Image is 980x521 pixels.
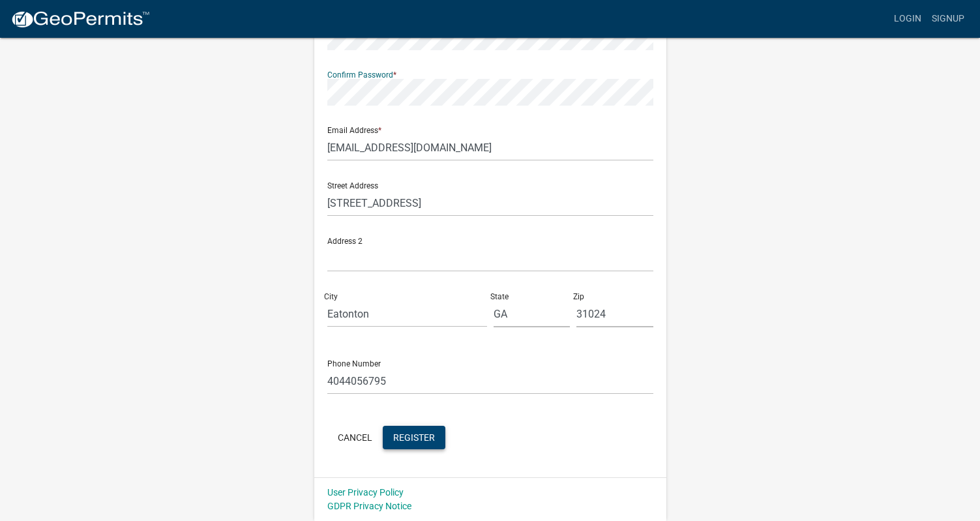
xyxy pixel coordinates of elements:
[927,7,970,31] a: Signup
[393,432,435,442] span: Register
[327,501,411,511] a: GDPR Privacy Notice
[327,487,404,498] a: User Privacy Policy
[383,426,445,449] button: Register
[327,426,383,449] button: Cancel
[889,7,927,31] a: Login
